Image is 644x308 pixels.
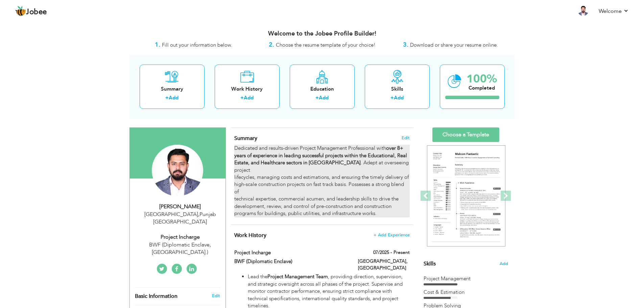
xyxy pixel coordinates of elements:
a: Add [394,94,404,101]
a: Add [244,94,254,101]
div: Project Incharge [135,233,225,241]
strong: over 8+ years of experience in leading successful projects within the Educational, Real Estate, a... [234,145,407,166]
label: + [390,94,394,101]
span: Choose the resume template of your choice! [276,42,376,48]
div: Completed [467,85,497,92]
a: Add [169,94,178,101]
span: Edit [402,136,410,140]
strong: 2. [269,41,274,49]
span: Work History [234,232,266,239]
label: 07/2025 - Present [373,249,410,256]
div: BWF (Diplomatic Enclave, [GEOGRAPHIC_DATA].) [135,241,225,257]
label: + [315,94,319,101]
strong: Project Management Team [267,273,328,280]
div: Work History [220,86,274,93]
label: + [165,94,169,101]
label: + [240,94,244,101]
label: Project Incharge [234,249,348,256]
div: [GEOGRAPHIC_DATA] Punjab [GEOGRAPHIC_DATA] [135,211,225,226]
div: Summary [145,86,199,93]
div: Project Management [424,275,508,282]
div: Skills [370,86,424,93]
label: BWF (Diplomatic Enclave) [234,258,348,265]
span: , [198,211,199,218]
h4: This helps to show the companies you have worked for. [234,232,409,239]
span: Download or share your resume online. [410,42,498,48]
span: Summary [234,135,257,142]
strong: 1. [155,41,160,49]
span: Basic Information [135,293,177,300]
img: Sarmad Shoukat [152,145,203,196]
span: Fill out your information below. [162,42,232,48]
div: Cost & Estimation [424,289,508,296]
span: Add [500,261,508,267]
a: Choose a Template [432,127,499,142]
div: 100% [467,73,497,85]
span: + Add Experience [374,233,410,237]
h4: Adding a summary is a quick and easy way to highlight your experience and interests. [234,135,409,142]
span: Skills [424,260,436,267]
div: [PERSON_NAME] [135,203,225,211]
a: Add [319,94,329,101]
strong: 3. [403,41,408,49]
a: Edit [212,293,220,299]
div: Dedicated and results-driven Project Management Professional with . Adept at overseeing project l... [234,145,409,217]
div: Education [295,86,349,93]
a: Welcome [599,7,629,15]
label: [GEOGRAPHIC_DATA], [GEOGRAPHIC_DATA] [358,258,410,271]
span: Jobee [26,8,47,16]
a: Jobee [15,6,47,17]
h3: Welcome to the Jobee Profile Builder! [129,30,515,37]
img: Profile Img [578,5,589,16]
img: jobee.io [15,6,26,17]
